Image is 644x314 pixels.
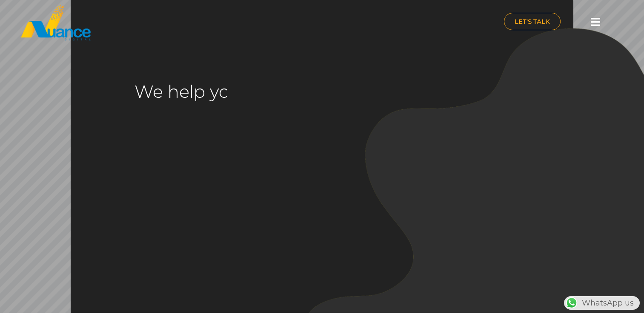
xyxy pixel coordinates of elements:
[515,18,550,25] span: LET'S TALK
[20,4,318,41] a: nuance-qatar_logo
[135,74,352,109] rs-layer: We help you
[504,13,561,30] a: LET'S TALK
[20,4,92,41] img: nuance-qatar_logo
[564,296,640,310] div: WhatsApp us
[565,296,578,310] img: WhatsApp
[564,298,640,308] a: WhatsAppWhatsApp us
